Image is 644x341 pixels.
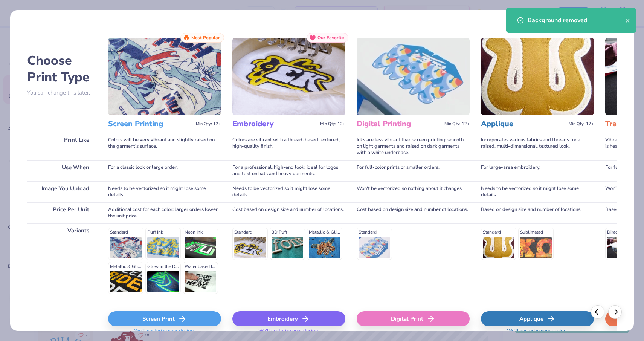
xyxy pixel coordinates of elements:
[569,121,594,127] span: Min Qty: 12+
[232,311,345,326] div: Embroidery
[27,223,97,298] div: Variants
[191,35,220,40] span: Most Popular
[320,121,345,127] span: Min Qty: 12+
[481,38,594,115] img: Applique
[232,38,345,115] img: Embroidery
[232,181,345,202] div: Needs to be vectorized so it might lose some details
[317,35,344,40] span: Our Favorite
[357,181,470,202] div: Won't be vectorized so nothing about it changes
[481,181,594,202] div: Needs to be vectorized so it might lose some details
[481,119,566,129] h3: Applique
[108,119,193,129] h3: Screen Printing
[625,16,630,25] button: close
[357,119,441,129] h3: Digital Printing
[27,181,97,202] div: Image You Upload
[27,133,97,160] div: Print Like
[27,90,97,96] p: You can change this later.
[196,121,221,127] span: Min Qty: 12+
[232,202,345,223] div: Cost based on design size and number of locations.
[27,202,97,223] div: Price Per Unit
[504,328,571,339] span: We'll vectorize your design.
[255,328,322,339] span: We'll vectorize your design.
[232,133,345,160] div: Colors are vibrant with a thread-based textured, high-quality finish.
[232,160,345,181] div: For a professional, high-end look; ideal for logos and text on hats and heavy garments.
[481,202,594,223] div: Based on design size and number of locations.
[357,202,470,223] div: Cost based on design size and number of locations.
[108,311,221,326] div: Screen Print
[232,119,317,129] h3: Embroidery
[357,160,470,181] div: For full-color prints or smaller orders.
[108,181,221,202] div: Needs to be vectorized so it might lose some details
[27,160,97,181] div: Use When
[108,202,221,223] div: Additional cost for each color; larger orders lower the unit price.
[27,52,97,86] h2: Choose Print Type
[444,121,470,127] span: Min Qty: 12+
[481,133,594,160] div: Incorporates various fabrics and threads for a raised, multi-dimensional, textured look.
[108,133,221,160] div: Colors will be very vibrant and slightly raised on the garment's surface.
[357,311,470,326] div: Digital Print
[481,160,594,181] div: For large-area embroidery.
[108,160,221,181] div: For a classic look or large order.
[108,38,221,115] img: Screen Printing
[481,311,594,326] div: Applique
[131,328,198,339] span: We'll vectorize your design.
[528,16,625,25] div: Background removed
[357,38,470,115] img: Digital Printing
[357,133,470,160] div: Inks are less vibrant than screen printing; smooth on light garments and raised on dark garments ...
